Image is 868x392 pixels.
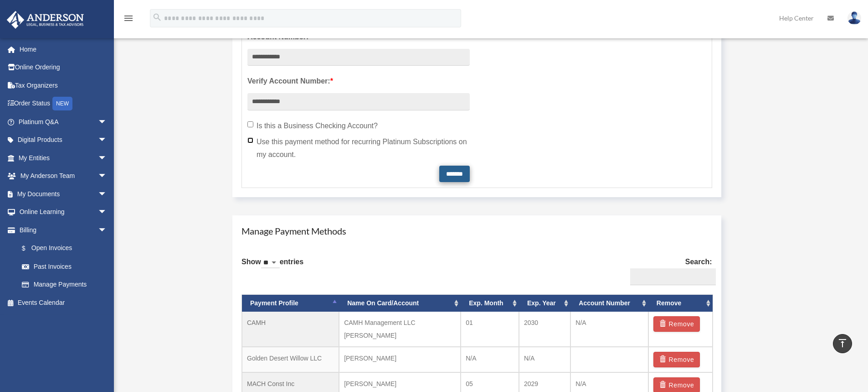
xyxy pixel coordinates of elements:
[6,293,121,312] a: Events Calendar
[98,131,116,150] span: arrow_drop_down
[6,40,121,58] a: Home
[98,167,116,186] span: arrow_drop_down
[570,295,648,312] th: Account Number: activate to sort column ascending
[98,203,116,222] span: arrow_drop_down
[6,113,121,131] a: Platinum Q&Aarrow_drop_down
[6,203,121,221] a: Online Learningarrow_drop_down
[833,334,852,353] a: vertical_align_top
[630,268,716,286] input: Search:
[98,185,116,204] span: arrow_drop_down
[241,256,303,277] label: Show entries
[339,347,461,372] td: [PERSON_NAME]
[653,352,700,367] button: Remove
[247,121,253,127] input: Is this a Business Checking Account?
[461,347,519,372] td: N/A
[123,13,134,24] i: menu
[6,167,121,185] a: My Anderson Teamarrow_drop_down
[98,221,116,240] span: arrow_drop_down
[570,312,648,347] td: N/A
[461,295,519,312] th: Exp. Month: activate to sort column ascending
[27,243,31,254] span: $
[6,76,121,94] a: Tax Organizers
[98,149,116,167] span: arrow_drop_down
[52,97,72,110] div: NEW
[261,258,280,268] select: Showentries
[123,16,134,24] a: menu
[152,12,162,22] i: search
[6,149,121,167] a: My Entitiesarrow_drop_down
[648,295,713,312] th: Remove: activate to sort column ascending
[247,136,470,161] label: Use this payment method for recurring Platinum Subscriptions on my account.
[13,257,121,276] a: Past Invoices
[6,58,121,77] a: Online Ordering
[339,312,461,347] td: CAMH Management LLC [PERSON_NAME]
[247,137,253,143] input: Use this payment method for recurring Platinum Subscriptions on my account.
[6,131,121,149] a: Digital Productsarrow_drop_down
[242,347,339,372] td: Golden Desert Willow LLC
[241,225,712,237] h4: Manage Payment Methods
[247,120,470,132] label: Is this a Business Checking Account?
[98,113,116,131] span: arrow_drop_down
[6,94,121,113] a: Order StatusNEW
[653,316,700,332] button: Remove
[247,75,470,88] label: Verify Account Number:
[519,312,570,347] td: 2030
[339,295,461,312] th: Name On Card/Account: activate to sort column ascending
[461,312,519,347] td: 01
[242,312,339,347] td: CAMH
[6,185,121,203] a: My Documentsarrow_drop_down
[847,11,861,25] img: User Pic
[519,295,570,312] th: Exp. Year: activate to sort column ascending
[242,295,339,312] th: Payment Profile: activate to sort column descending
[6,221,121,239] a: Billingarrow_drop_down
[13,276,116,294] a: Manage Payments
[627,256,712,286] label: Search:
[13,239,121,258] a: $Open Invoices
[519,347,570,372] td: N/A
[4,11,87,29] img: Anderson Advisors Platinum Portal
[837,338,848,349] i: vertical_align_top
